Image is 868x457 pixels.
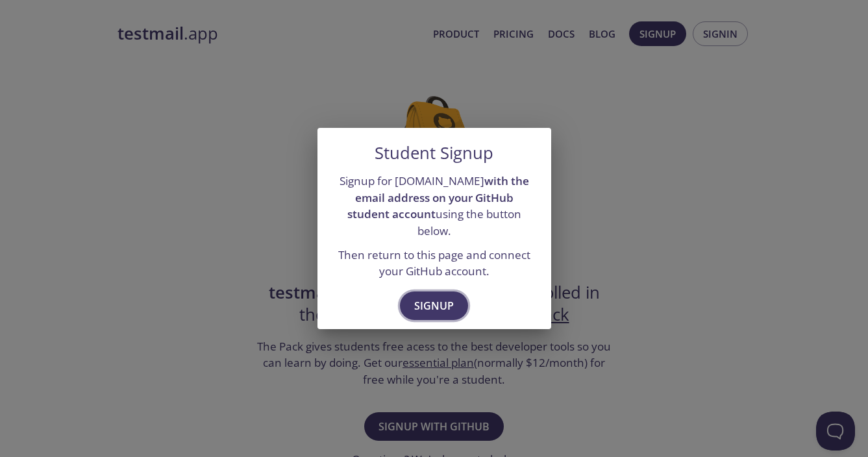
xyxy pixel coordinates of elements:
[333,173,536,240] p: Signup for [DOMAIN_NAME] using the button below.
[400,291,468,320] button: Signup
[414,297,454,315] span: Signup
[333,247,536,280] p: Then return to this page and connect your GitHub account.
[375,143,493,163] h5: Student Signup
[347,173,529,221] strong: with the email address on your GitHub student account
